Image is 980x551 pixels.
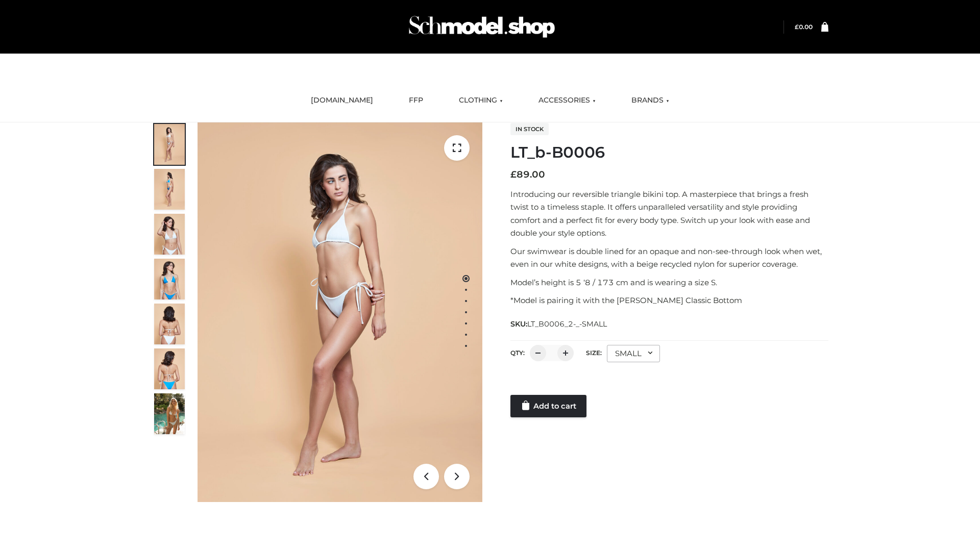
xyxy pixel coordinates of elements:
[154,259,185,299] img: ArielClassicBikiniTop_CloudNine_AzureSky_OW114ECO_4-scaled.jpg
[795,23,813,31] a: £0.00
[510,143,828,162] h1: LT_b-B0006
[795,23,813,31] bdi: 0.00
[624,89,677,112] a: BRANDS
[510,123,549,135] span: In stock
[198,122,482,502] img: ArielClassicBikiniTop_CloudNine_AzureSky_OW114ECO_1
[510,276,828,289] p: Model’s height is 5 ‘8 / 173 cm and is wearing a size S.
[401,89,431,112] a: FFP
[510,245,828,271] p: Our swimwear is double lined for an opaque and non-see-through look when wet, even in our white d...
[527,319,607,329] span: LT_B0006_2-_-SMALL
[510,349,525,357] label: QTY:
[405,7,558,47] img: Schmodel Admin 964
[510,169,545,180] bdi: 89.00
[510,395,586,417] a: Add to cart
[154,214,185,255] img: ArielClassicBikiniTop_CloudNine_AzureSky_OW114ECO_3-scaled.jpg
[510,294,828,307] p: *Model is pairing it with the [PERSON_NAME] Classic Bottom
[154,124,185,165] img: ArielClassicBikiniTop_CloudNine_AzureSky_OW114ECO_1-scaled.jpg
[795,23,799,31] span: £
[154,393,185,434] img: Arieltop_CloudNine_AzureSky2.jpg
[303,89,381,112] a: [DOMAIN_NAME]
[510,169,517,180] span: £
[154,348,185,389] img: ArielClassicBikiniTop_CloudNine_AzureSky_OW114ECO_8-scaled.jpg
[531,89,603,112] a: ACCESSORIES
[607,345,660,362] div: SMALL
[510,318,608,330] span: SKU:
[586,349,602,357] label: Size:
[154,304,185,344] img: ArielClassicBikiniTop_CloudNine_AzureSky_OW114ECO_7-scaled.jpg
[510,188,828,240] p: Introducing our reversible triangle bikini top. A masterpiece that brings a fresh twist to a time...
[154,169,185,210] img: ArielClassicBikiniTop_CloudNine_AzureSky_OW114ECO_2-scaled.jpg
[451,89,510,112] a: CLOTHING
